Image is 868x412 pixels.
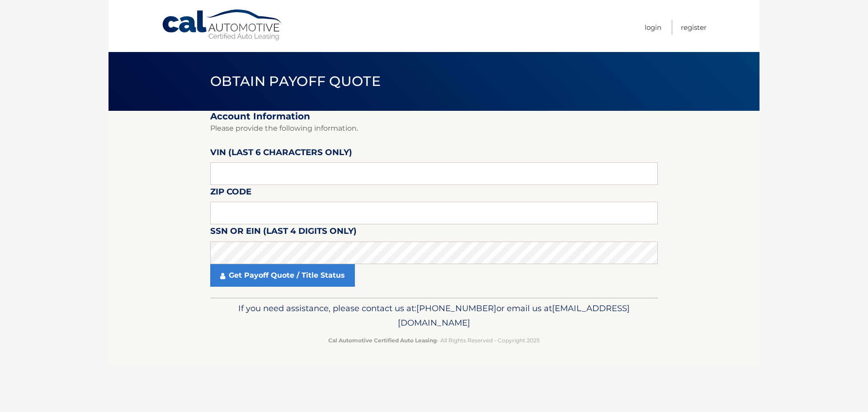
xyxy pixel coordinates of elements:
a: Register [681,20,707,35]
a: Login [645,20,661,35]
label: VIN (last 6 characters only) [210,146,352,162]
p: - All Rights Reserved - Copyright 2025 [216,336,652,345]
span: Obtain Payoff Quote [210,73,381,90]
label: SSN or EIN (last 4 digits only) [210,224,357,241]
p: If you need assistance, please contact us at: or email us at [216,301,652,330]
strong: Cal Automotive Certified Auto Leasing [328,337,437,344]
h2: Account Information [210,111,658,122]
a: Cal Automotive [161,9,283,41]
p: Please provide the following information. [210,122,658,135]
span: [PHONE_NUMBER] [416,303,496,313]
label: Zip Code [210,185,251,202]
a: Get Payoff Quote / Title Status [210,264,355,287]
